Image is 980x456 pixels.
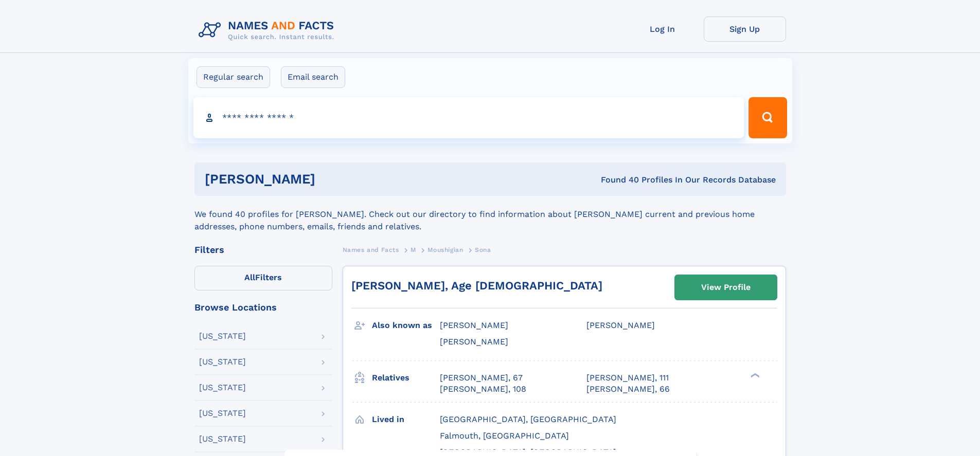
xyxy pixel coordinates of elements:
[475,246,491,253] span: Sona
[749,97,787,138] button: Search Button
[701,276,751,299] div: View Profile
[458,174,776,186] div: Found 40 Profiles In Our Records Database
[440,320,508,330] span: [PERSON_NAME]
[194,266,332,290] label: Filters
[586,320,655,330] span: [PERSON_NAME]
[281,66,345,88] label: Email search
[372,369,440,387] h3: Relatives
[748,372,760,378] div: ❯
[440,414,616,424] span: [GEOGRAPHIC_DATA], [GEOGRAPHIC_DATA]
[372,317,440,334] h3: Also known as
[194,196,786,233] div: We found 40 profiles for [PERSON_NAME]. Check out our directory to find information about [PERSON...
[244,272,255,282] span: All
[411,243,416,256] a: M
[440,384,526,395] a: [PERSON_NAME], 108
[343,243,399,256] a: Names and Facts
[440,372,523,384] a: [PERSON_NAME], 67
[621,16,704,42] a: Log In
[351,279,602,292] a: [PERSON_NAME], Age [DEMOGRAPHIC_DATA]
[194,245,332,254] div: Filters
[427,246,463,253] span: Moushigian
[194,16,343,44] img: Logo Names and Facts
[586,384,670,395] a: [PERSON_NAME], 66
[205,173,458,186] h1: [PERSON_NAME]
[411,246,416,253] span: M
[199,358,246,366] div: [US_STATE]
[586,372,669,384] a: [PERSON_NAME], 111
[372,411,440,428] h3: Lived in
[199,409,246,417] div: [US_STATE]
[197,66,270,88] label: Regular search
[199,435,246,443] div: [US_STATE]
[675,275,777,300] a: View Profile
[199,332,246,340] div: [US_STATE]
[193,97,744,138] input: search input
[199,384,246,392] div: [US_STATE]
[194,303,332,312] div: Browse Locations
[440,431,569,441] span: Falmouth, [GEOGRAPHIC_DATA]
[427,243,463,256] a: Moushigian
[704,16,786,42] a: Sign Up
[440,337,508,346] span: [PERSON_NAME]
